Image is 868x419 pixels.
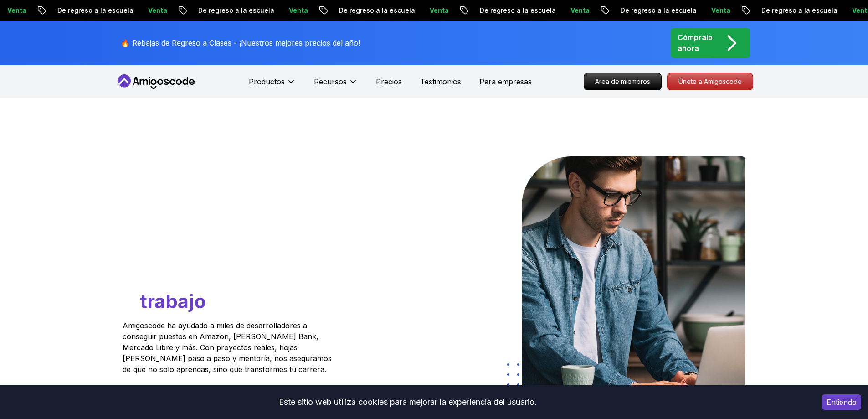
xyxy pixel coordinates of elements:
[249,77,285,86] font: Productos
[376,77,402,86] font: Precios
[620,6,696,14] font: De regreso a la escuela
[249,76,296,94] button: Productos
[123,158,365,313] font: De aprender a ser contratado: Domina las habilidades de Java, Spring Boot y la nube que te permit...
[288,6,307,14] font: Venta
[6,6,26,14] font: Venta
[479,76,532,87] a: Para empresas
[678,78,742,85] font: Únete a Amigoscode
[570,6,589,14] font: Venta
[123,321,332,374] font: Amigoscode ha ayudado a miles de desarrolladores a conseguir puestos en Amazon, [PERSON_NAME] Ban...
[314,77,347,86] font: Recursos
[678,33,713,53] font: Cómpralo ahora
[197,6,273,14] font: De regreso a la escuela
[827,398,857,407] font: Entiendo
[710,6,729,14] font: Venta
[376,76,402,87] a: Precios
[822,394,861,410] button: Aceptar cookies
[420,77,461,86] font: Testimonios
[279,397,537,407] font: Este sitio web utiliza cookies para mejorar la experiencia del usuario.
[429,6,448,14] font: Venta
[760,6,837,14] font: De regreso a la escuela
[314,76,358,94] button: Recursos
[147,6,166,14] font: Venta
[667,73,753,90] a: Únete a Amigoscode
[140,290,206,313] font: trabajo
[56,6,133,14] font: De regreso a la escuela
[420,76,461,87] a: Testimonios
[338,6,414,14] font: De regreso a la escuela
[522,156,745,391] img: héroe
[595,78,650,85] font: Área de miembros
[121,38,360,47] font: 🔥 Rebajas de Regreso a Clases - ¡Nuestros mejores precios del año!
[479,77,532,86] font: Para empresas
[584,73,662,90] a: Área de miembros
[479,6,555,14] font: De regreso a la escuela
